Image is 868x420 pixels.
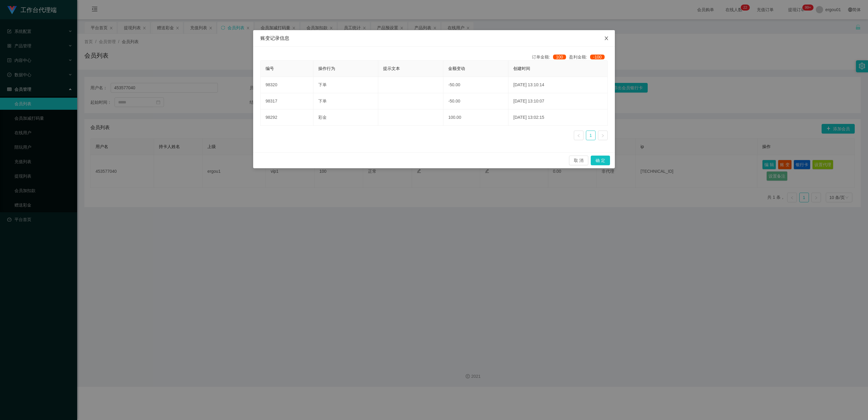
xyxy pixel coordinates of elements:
[553,55,566,59] span: 100
[318,66,335,71] span: 操作行为
[261,93,313,109] td: 98317
[513,66,530,71] span: 创建时间
[443,93,508,109] td: -50.00
[261,109,313,126] td: 98292
[532,54,569,60] div: 订单金额:
[604,36,609,41] i: 图标: close
[569,156,588,165] button: 取 消
[586,131,596,140] li: 1
[601,134,605,137] i: 图标: right
[448,66,465,71] span: 金额变动
[260,35,608,42] div: 账变记录信息
[574,131,583,140] li: 上一页
[261,77,313,93] td: 98320
[508,93,608,109] td: [DATE] 13:10:07
[443,77,508,93] td: -50.00
[508,109,608,126] td: [DATE] 13:02:15
[266,66,274,71] span: 编号
[313,77,379,93] td: 下单
[598,131,608,140] li: 下一页
[443,109,508,126] td: 100.00
[590,55,605,59] span: -100
[577,134,580,137] i: 图标: left
[508,77,608,93] td: [DATE] 13:10:14
[591,156,610,165] button: 确 定
[313,109,379,126] td: 彩金
[383,66,400,71] span: 提示文本
[586,131,595,140] a: 1
[598,30,615,47] button: Close
[313,93,379,109] td: 下单
[569,54,608,60] div: 盈利金额:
